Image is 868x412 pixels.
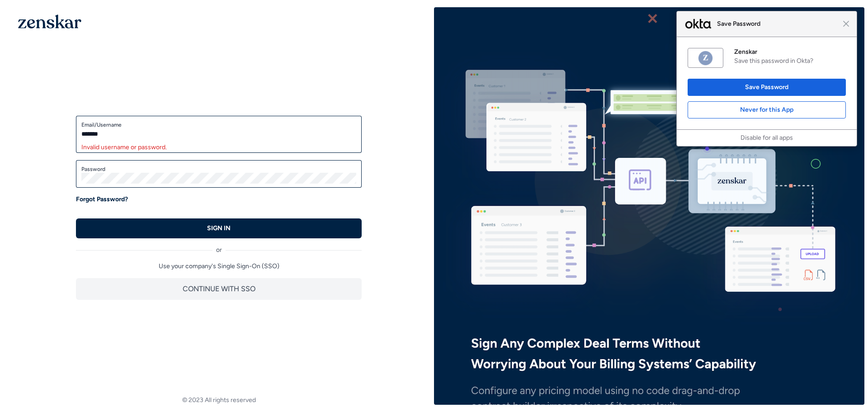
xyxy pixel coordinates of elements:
[698,50,713,66] img: 1oWBv8AAAAGSURBVAMArqxYwsy81ZwAAAAASUVORK5CYII=
[81,143,356,152] div: Invalid username or password.
[76,218,362,238] button: SIGN IN
[18,14,81,28] img: 1OGAJ2xQqyY4LXKgY66KYq0eOWRCkrZdAb3gUhuVAqdWPZE9SRJmCz+oDMSn4zDLXe31Ii730ItAGKgCKgCCgCikA4Av8PJUP...
[76,262,362,271] p: Use your company's Single Sign-On (SSO)
[81,121,356,128] label: Email/Username
[734,48,846,56] div: Zenskar
[76,238,362,255] div: or
[741,134,793,142] a: Disable for all apps
[76,195,128,204] a: Forgot Password?
[4,396,434,405] footer: © 2023 All rights reserved
[712,19,843,29] span: Save Password
[734,57,846,65] div: Save this password in Okta?
[843,20,849,27] span: Close
[81,166,356,173] label: Password
[76,278,362,300] button: CONTINUE WITH SSO
[207,224,231,233] p: SIGN IN
[688,79,846,96] button: Save Password
[688,101,846,118] button: Never for this App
